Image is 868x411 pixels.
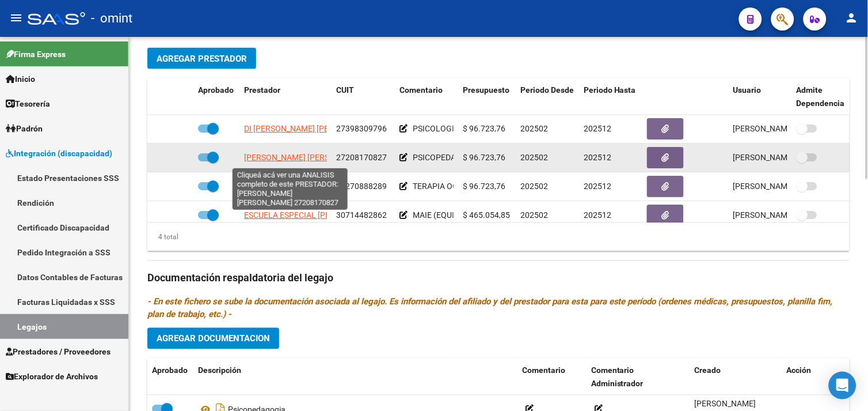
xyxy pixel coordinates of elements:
mat-icon: person [845,11,859,25]
span: $ 96.723,76 [463,125,505,134]
datatable-header-cell: CUIT [332,78,395,116]
span: Acción [787,366,812,375]
span: CUIT [336,86,354,95]
span: 30714482862 [336,211,387,220]
span: Agregar Prestador [157,54,247,64]
datatable-header-cell: Comentario Administrador [587,359,690,397]
span: Aprobado [152,366,188,375]
datatable-header-cell: Prestador [239,78,332,116]
mat-icon: menu [9,11,23,25]
span: $ 96.723,76 [463,153,505,163]
span: MAIE (EQUIPO) [413,211,468,220]
datatable-header-cell: Aprobado [147,359,193,397]
span: [PERSON_NAME] [PERSON_NAME] [244,153,369,163]
datatable-header-cell: Comentario [517,359,587,397]
div: Open Intercom Messenger [829,372,856,399]
span: [PERSON_NAME] [695,399,756,409]
datatable-header-cell: Creado [690,359,782,397]
span: $ 96.723,76 [463,182,505,191]
datatable-header-cell: Periodo Hasta [579,78,642,116]
span: PSICOLOGIA [413,125,459,134]
button: Agregar Documentacion [147,328,279,349]
span: Explorador de Archivos [6,370,98,383]
span: 202502 [520,211,548,220]
span: 202502 [520,125,548,134]
span: Integración (discapacidad) [6,147,112,160]
span: 27208170827 [336,153,387,163]
span: Creado [695,366,721,375]
span: Prestador [244,86,280,95]
button: Agregar Prestador [147,48,256,69]
span: 202512 [584,125,611,134]
span: Tesorería [6,97,50,110]
datatable-header-cell: Presupuesto [458,78,516,116]
span: [PERSON_NAME] [DATE] [733,211,824,220]
span: 27398309796 [336,125,387,134]
span: Comentario [522,366,565,375]
h3: Documentación respaldatoria del legajo [147,270,850,286]
div: 4 total [147,231,178,244]
span: Admite Dependencia [797,86,845,108]
span: [PERSON_NAME] [DATE] [733,125,824,134]
datatable-header-cell: Periodo Desde [516,78,579,116]
span: Padrón [6,122,43,135]
span: DI [PERSON_NAME] [PERSON_NAME] [244,125,378,134]
span: Descripción [198,366,241,375]
span: PSICOPEDAGOGIA [413,153,481,163]
span: Agregar Documentacion [157,334,270,344]
span: [PERSON_NAME] [DATE] [733,182,824,191]
span: - omint [91,6,132,31]
i: - En este fichero se sube la documentación asociada al legajo. Es información del afiliado y del ... [147,297,833,320]
span: TERAPIA OCUPACIONAL [413,182,501,191]
datatable-header-cell: Usuario [729,78,792,116]
span: Periodo Desde [520,86,574,95]
span: Comentario [399,86,443,95]
datatable-header-cell: Admite Dependencia [792,78,855,116]
span: 202512 [584,211,611,220]
span: Aprobado [198,86,234,95]
span: Firma Express [6,48,66,61]
span: 27270888289 [336,182,387,191]
span: Inicio [6,73,35,85]
span: 202512 [584,153,611,163]
span: Periodo Hasta [584,86,636,95]
span: 202512 [584,182,611,191]
span: [PERSON_NAME] [244,182,306,191]
span: Comentario Administrador [591,366,644,389]
span: $ 465.054,85 [463,211,510,220]
datatable-header-cell: Comentario [395,78,458,116]
span: ESCUELA ESPECIAL [PERSON_NAME] SRL [244,211,395,220]
span: [PERSON_NAME] [DATE] [733,153,824,163]
datatable-header-cell: Aprobado [193,78,239,116]
span: Prestadores / Proveedores [6,345,111,358]
datatable-header-cell: Descripción [193,359,517,397]
span: 202502 [520,182,548,191]
span: Usuario [733,86,762,95]
span: 202502 [520,153,548,163]
datatable-header-cell: Acción [782,359,840,397]
span: Presupuesto [463,86,509,95]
